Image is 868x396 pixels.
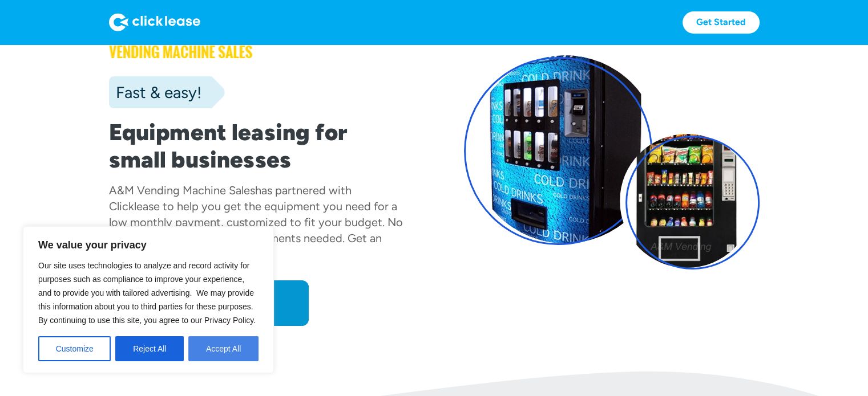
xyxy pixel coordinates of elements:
a: Get Started [683,11,760,34]
div: We value your privacy [23,226,274,373]
button: Reject All [115,336,184,361]
div: Fast & easy! [109,81,201,104]
div: has partnered with Clicklease to help you get the equipment you need for a low monthly payment, c... [109,183,403,261]
h1: Equipment leasing for small businesses [109,119,405,173]
p: We value your privacy [38,238,259,252]
img: Logo [109,13,200,31]
button: Accept All [188,336,259,361]
div: A&M Vending Machine Sales [109,183,255,197]
span: Our site uses technologies to analyze and record activity for purposes such as compliance to impr... [38,261,256,325]
button: Customize [38,336,111,361]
